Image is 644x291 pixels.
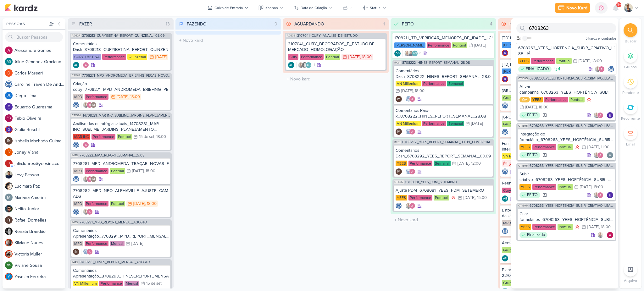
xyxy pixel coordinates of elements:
[519,112,540,118] div: FEITO
[502,102,508,109] img: Caroline Traven De Andrade
[626,141,635,147] p: Email
[402,50,421,57] div: Colaboradores: Iara Santos, Levy Pessoa, Aline Gimenez Graciano, Alessandra Gomes
[502,76,508,82] div: Criador(a): Giulia Boschi
[397,170,400,173] p: IM
[14,115,65,122] div: F a b i o O l i v e i r a
[624,3,633,12] img: Iara Santos
[409,203,415,209] img: Alessandra Gomes
[81,176,97,182] div: Colaboradores: Iara Santos, Alessandra Gomes, Isabella Machado Guimarães
[5,21,48,27] div: Pessoas
[155,55,167,59] div: [DATE]
[71,154,78,157] span: IM28
[518,204,528,207] span: CT1505
[14,126,65,133] div: G i u l i a B o s c h i
[73,54,101,60] div: CURY | BETINA
[503,197,507,200] p: AG
[73,201,83,206] div: MPD
[81,142,89,148] div: Colaboradores: Alessandra Gomes
[117,95,128,99] div: [DATE]
[509,162,520,166] div: [DATE]
[74,64,78,67] p: AG
[396,168,402,175] div: Criador(a): Isabella Machado Guimarães
[558,67,560,71] span: 4
[527,112,538,118] p: FEITO
[409,168,415,175] img: Alessandra Gomes
[14,160,65,167] div: j u l i a . l o u r e s @ y e e s i n c . c o m . b r
[14,58,65,65] div: A l i n e G i m e n e z G r a c i a n o
[127,54,147,60] div: Quinzenal
[86,176,93,182] img: Alessandra Gomes
[5,160,13,167] div: julia.loures@yeesinc.com.br
[14,47,65,54] div: A l e s s a n d r a G o m e s
[502,188,512,193] div: Cury
[487,21,495,27] div: 4
[405,203,412,209] img: Iara Santos
[5,103,13,111] img: Eduardo Quaresma
[595,66,606,72] div: Colaboradores: Iara Santos, Alessandra Gomes
[579,59,590,63] div: [DATE]
[396,203,402,209] img: Caroline Traven De Andrade
[397,130,400,134] p: IM
[591,185,603,189] div: , 18:00
[595,66,601,72] img: Iara Santos
[396,121,421,126] div: VN Millenium
[404,129,415,135] div: Colaboradores: Caroline Traven De Andrade, Alessandra Gomes
[14,138,65,144] div: I s a b e l l a M a c h a d o G u i m a r ã e s
[5,137,13,145] div: Isabella Machado Guimarães
[474,43,486,47] div: [DATE]
[543,193,547,197] div: Arquivado
[92,178,95,181] p: IM
[530,204,615,207] span: 6708263_YEES_HORTENCIA_SUBIR_CRIATIVO_LEAD_ADS_MUDE-SE_JÁ
[418,51,421,56] span: +1
[530,124,615,128] span: 6708263_YEES_HORTENCIA_SUBIR_CRIATIVO_LEAD_ADS_MUDE-SE_JÁ
[83,176,89,182] img: Iara Santos
[569,97,585,102] div: Pontual
[394,50,401,57] div: Aline Gimenez Graciano
[518,66,552,72] div: FINALIZADO
[83,114,170,117] span: 14708281_MAR INC_SUBLIME_JARDINS_PLANEJAMENTO ESTRATÉGICO
[289,64,293,67] p: AG
[624,64,637,70] p: Grupos
[5,126,13,133] img: Giulia Boschi
[404,168,415,175] div: Colaboradores: Caroline Traven De Andrade, Alessandra Gomes
[510,50,522,56] div: Colaboradores: Giulia Boschi, Aline Gimenez Graciano
[71,114,81,117] span: CT1524
[510,102,518,109] div: Colaboradores: Aline Gimenez Graciano
[82,34,165,37] span: 3708213_CURY|BETINA_REPORT_QUINZENAL_03.09
[14,70,65,76] div: C a r l o s M a s s a r i
[502,35,600,41] div: [TD] Perfil de clientes Alto da Lapa
[405,168,412,175] img: Caroline Traven De Andrade
[288,62,294,68] div: Criador(a): Aline Gimenez Graciano
[586,96,592,103] div: Prioridade Alta
[527,152,538,158] p: FEITO
[558,144,573,150] div: Pontual
[128,95,140,99] div: , 18:00
[405,96,412,102] img: Caroline Traven De Andrade
[145,202,157,206] div: , 18:00
[434,161,451,166] div: Semanal
[502,95,526,101] div: Grupo Godoi
[396,188,491,193] div: Ajuste PDM_6708081_YEES_PDM_SETEMBRO
[469,162,481,166] div: , 12:00
[7,151,11,154] p: JV
[396,161,407,166] div: YEES
[73,168,83,174] div: MPD
[404,96,415,102] div: Colaboradores: Caroline Traven De Andrade, Alessandra Gomes
[593,192,605,198] div: Colaboradores: Iara Santos, Alessandra Gomes
[518,45,614,57] div: 6708263_YEES_HORTENCIA_SUBIR_CRIATIVO_LEAD_ADS_MUDE-SE_JÁ
[519,84,613,95] div: Ativar campanha_6708263_YEES_HORTÊNCIA_SUBIR_CRIATIVO_LEAD_ADS_MUDE-SE_JÁ
[85,201,108,206] div: Performance
[5,47,13,54] img: Alessandra Gomes
[408,161,432,166] div: Performance
[82,74,170,77] span: 7708271_MPD_ANDROMEDA_BRIEFING_PEÇAS_NOVO_KV_LANÇAMENTO
[543,153,547,157] div: Arquivado
[73,134,90,140] div: MAR INC
[502,180,600,186] div: Reunião - Cury & Google
[396,129,402,135] div: Criador(a): Isabella Machado Guimarães
[593,112,600,118] img: Iara Santos
[394,180,404,184] span: CT1337
[396,96,402,102] div: Isabella Machado Guimarães
[14,206,65,212] div: N e l i t o J u n i o r
[5,69,13,77] img: Carlos Massari
[73,41,169,52] div: Comentários Dash_3708213_CURY|BETINA_REPORT_QUINZENAL_03.09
